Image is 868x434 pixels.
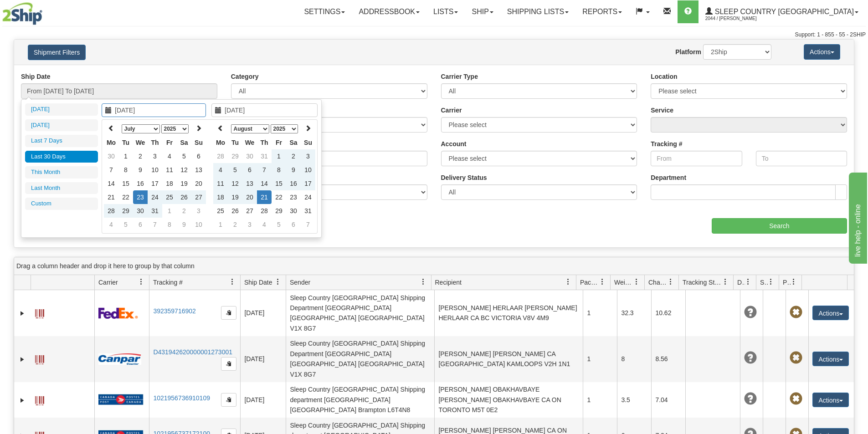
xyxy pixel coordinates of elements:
[25,119,98,132] li: [DATE]
[272,204,286,218] td: 29
[225,274,240,290] a: Tracking # filter column settings
[118,190,133,204] td: 22
[301,204,315,218] td: 31
[270,274,286,290] a: Ship Date filter column settings
[148,149,162,163] td: 3
[583,290,617,336] td: 1
[812,306,849,320] button: Actions
[272,163,286,177] td: 8
[153,394,210,402] a: 1021956736910109
[133,177,148,190] td: 16
[297,0,352,23] a: Settings
[272,136,286,149] th: Fr
[617,382,651,418] td: 3.5
[441,72,478,81] label: Carrier Type
[744,352,757,364] span: Unknown
[812,393,849,407] button: Actions
[286,177,301,190] td: 16
[648,278,668,287] span: Charge
[18,309,27,318] a: Expand
[614,278,633,287] span: Weight
[2,2,42,25] img: logo2044.jpg
[286,218,301,231] td: 6
[737,278,745,287] span: Delivery Status
[257,190,272,204] td: 21
[441,106,462,115] label: Carrier
[177,204,191,218] td: 2
[651,290,685,336] td: 10.62
[257,136,272,149] th: Th
[35,305,44,320] a: Label
[560,274,576,290] a: Recipient filter column settings
[133,190,148,204] td: 23
[651,173,686,182] label: Department
[228,136,242,149] th: Tu
[213,190,228,204] td: 18
[162,204,177,218] td: 1
[301,218,315,231] td: 7
[177,163,191,177] td: 12
[162,163,177,177] td: 11
[162,177,177,190] td: 18
[18,396,27,405] a: Expand
[617,290,651,336] td: 32.3
[713,8,854,15] span: Sleep Country [GEOGRAPHIC_DATA]
[286,336,434,382] td: Sleep Country [GEOGRAPHIC_DATA] Shipping Department [GEOGRAPHIC_DATA] [GEOGRAPHIC_DATA] [GEOGRAPH...
[104,149,118,163] td: 30
[118,177,133,190] td: 15
[191,163,206,177] td: 13
[221,306,236,320] button: Copy to clipboard
[740,274,756,290] a: Delivery Status filter column settings
[583,336,617,382] td: 1
[162,190,177,204] td: 25
[228,218,242,231] td: 2
[162,218,177,231] td: 8
[228,149,242,163] td: 29
[257,149,272,163] td: 31
[104,136,118,149] th: Mo
[148,204,162,218] td: 31
[617,336,651,382] td: 8
[148,190,162,204] td: 24
[763,274,779,290] a: Shipment Issues filter column settings
[242,190,257,204] td: 20
[301,163,315,177] td: 10
[465,0,500,23] a: Ship
[272,149,286,163] td: 1
[177,190,191,204] td: 26
[651,139,682,148] label: Tracking #
[98,394,143,405] img: 20 - Canada Post
[28,45,86,60] button: Shipment Filters
[744,306,757,319] span: Unknown
[134,274,149,290] a: Carrier filter column settings
[286,136,301,149] th: Sa
[242,177,257,190] td: 13
[286,290,434,336] td: Sleep Country [GEOGRAPHIC_DATA] Shipping Department [GEOGRAPHIC_DATA] [GEOGRAPHIC_DATA] [GEOGRAPH...
[14,257,854,275] div: grid grouping header
[118,204,133,218] td: 29
[104,163,118,177] td: 7
[228,204,242,218] td: 26
[148,136,162,149] th: Th
[221,357,236,371] button: Copy to clipboard
[257,204,272,218] td: 28
[104,190,118,204] td: 21
[426,0,465,23] a: Lists
[191,177,206,190] td: 20
[240,290,286,336] td: [DATE]
[133,204,148,218] td: 30
[242,149,257,163] td: 30
[162,149,177,163] td: 4
[104,177,118,190] td: 14
[272,177,286,190] td: 15
[629,274,644,290] a: Weight filter column settings
[760,278,768,287] span: Shipment Issues
[25,135,98,147] li: Last 7 Days
[812,352,849,366] button: Actions
[213,218,228,231] td: 1
[705,14,774,23] span: 2044 / [PERSON_NAME]
[177,218,191,231] td: 9
[25,103,98,116] li: [DATE]
[133,136,148,149] th: We
[575,0,629,23] a: Reports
